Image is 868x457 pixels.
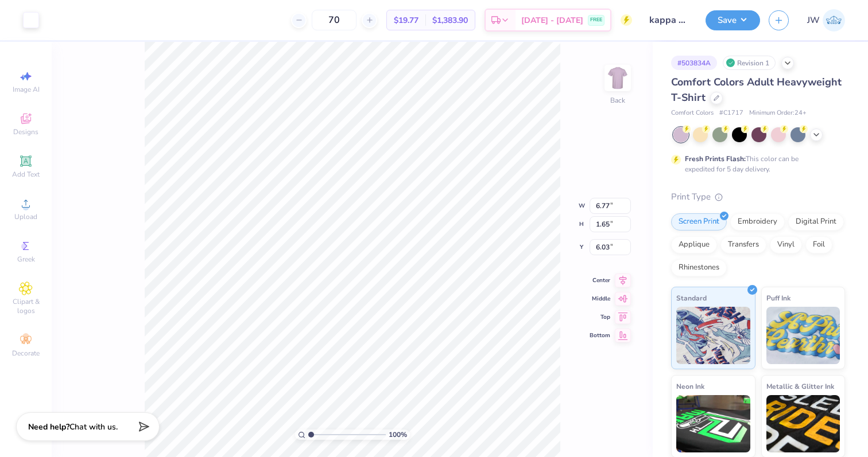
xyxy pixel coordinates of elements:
[312,10,356,30] input: – –
[766,380,834,392] span: Metallic & Glitter Ink
[723,56,776,70] div: Revision 1
[671,259,727,276] div: Rhinestones
[610,95,625,106] div: Back
[590,331,610,339] span: Bottom
[17,255,35,264] span: Greek
[807,14,820,27] span: JW
[13,127,38,136] span: Designs
[671,213,727,231] div: Screen Print
[685,154,746,163] strong: Fresh Prints Flash:
[823,9,845,32] img: Jane White
[676,380,704,392] span: Neon Ink
[432,14,468,26] span: $1,383.90
[676,292,707,304] span: Standard
[389,429,407,440] span: 100 %
[671,236,717,253] div: Applique
[671,75,842,104] span: Comfort Colors Adult Heavyweight T-Shirt
[671,108,714,118] span: Comfort Colors
[766,307,840,364] img: Puff Ink
[6,297,46,315] span: Clipart & logos
[671,190,845,204] div: Print Type
[788,213,844,231] div: Digital Print
[590,295,610,303] span: Middle
[676,307,750,364] img: Standard
[766,292,790,304] span: Puff Ink
[706,10,760,30] button: Save
[730,213,785,231] div: Embroidery
[641,9,697,32] input: Untitled Design
[766,395,840,452] img: Metallic & Glitter Ink
[69,421,118,432] span: Chat with us.
[12,170,40,179] span: Add Text
[12,349,40,358] span: Decorate
[521,14,583,26] span: [DATE] - [DATE]
[807,9,845,32] a: JW
[676,395,750,452] img: Neon Ink
[805,236,832,253] div: Foil
[720,236,766,253] div: Transfers
[14,212,37,221] span: Upload
[590,276,610,284] span: Center
[770,236,802,253] div: Vinyl
[685,154,826,174] div: This color can be expedited for 5 day delivery.
[394,14,418,26] span: $19.77
[590,313,610,321] span: Top
[671,56,717,70] div: # 503834A
[749,108,807,118] span: Minimum Order: 24 +
[590,16,602,24] span: FREE
[28,421,69,432] strong: Need help?
[719,108,743,118] span: # C1717
[606,67,629,89] img: Back
[13,85,40,94] span: Image AI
